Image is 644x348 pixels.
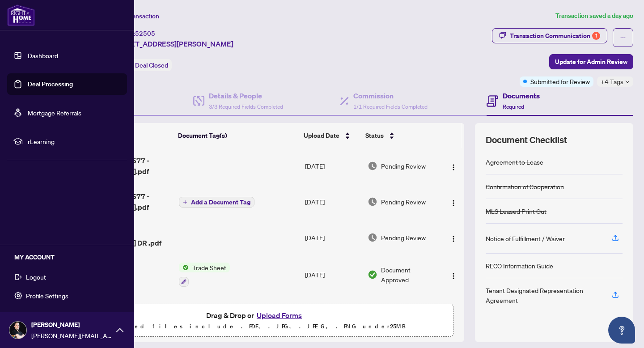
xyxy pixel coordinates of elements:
[381,265,439,284] span: Document Approved
[486,261,553,271] div: RECO Information Guide
[189,263,230,272] span: Trade Sheet
[31,320,112,330] span: [PERSON_NAME]
[28,109,81,117] a: Mortgage Referrals
[486,233,565,243] div: Notice of Fulfillment / Waiver
[365,131,384,140] span: Status
[620,34,626,41] span: ellipsis
[31,331,112,340] span: [PERSON_NAME][EMAIL_ADDRESS][DOMAIN_NAME]
[26,289,68,303] span: Profile Settings
[381,197,426,207] span: Pending Review
[446,230,461,245] button: Logo
[254,310,305,321] button: Upload Forms
[304,131,339,140] span: Upload Date
[381,233,426,242] span: Pending Review
[135,61,168,69] span: Deal Closed
[111,38,233,49] span: [STREET_ADDRESS][PERSON_NAME]
[301,294,364,330] td: [DATE]
[191,199,250,205] span: Add a Document Tag
[555,11,633,21] article: Transaction saved a day ago
[28,136,121,146] span: rLearning
[549,54,633,69] button: Update for Admin Review
[450,235,457,242] img: Logo
[450,272,457,280] img: Logo
[301,220,364,255] td: [DATE]
[179,196,254,208] button: Add a Document Tag
[26,270,46,284] span: Logout
[135,30,155,38] span: 52505
[7,288,127,303] button: Profile Settings
[179,263,189,272] img: Status Icon
[450,199,457,207] img: Logo
[368,197,377,207] img: Document Status
[183,200,187,204] span: plus
[353,90,428,101] h4: Commission
[486,134,567,146] span: Document Checklist
[111,59,172,71] div: Status:
[206,310,305,321] span: Drag & Drop or
[625,80,630,84] span: down
[608,317,635,344] button: Open asap
[486,157,543,167] div: Agreement to Lease
[179,197,254,208] button: Add a Document Tag
[209,90,283,101] h4: Details & People
[362,123,440,148] th: Status
[7,4,35,26] img: logo
[446,195,461,209] button: Logo
[301,184,364,220] td: [DATE]
[486,182,564,191] div: Confirmation of Cooperation
[446,159,461,173] button: Logo
[446,267,461,282] button: Logo
[9,322,26,339] img: Profile Icon
[174,123,300,148] th: Document Tag(s)
[368,270,377,280] img: Document Status
[601,76,623,87] span: +4 Tags
[510,29,600,43] div: Transaction Communication
[450,164,457,171] img: Logo
[486,206,547,216] div: MLS Leased Print Out
[368,233,377,242] img: Document Status
[555,55,627,69] span: Update for Admin Review
[7,269,127,284] button: Logout
[492,28,607,43] button: Transaction Communication1
[503,90,540,101] h4: Documents
[353,103,428,110] span: 1/1 Required Fields Completed
[63,321,448,332] p: Supported files include .PDF, .JPG, .JPEG, .PNG under 25 MB
[301,148,364,184] td: [DATE]
[300,123,362,148] th: Upload Date
[503,103,524,110] span: Required
[14,252,127,262] h5: MY ACCOUNT
[301,255,364,294] td: [DATE]
[58,304,453,337] span: Drag & Drop orUpload FormsSupported files include .PDF, .JPG, .JPEG, .PNG under25MB
[368,161,377,171] img: Document Status
[209,103,283,110] span: 3/3 Required Fields Completed
[381,161,426,171] span: Pending Review
[530,76,590,86] span: Submitted for Review
[179,263,230,287] button: Status IconTrade Sheet
[111,12,159,20] span: View Transaction
[486,285,601,305] div: Tenant Designated Representation Agreement
[28,51,58,59] a: Dashboard
[28,80,73,88] a: Deal Processing
[592,32,600,40] div: 1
